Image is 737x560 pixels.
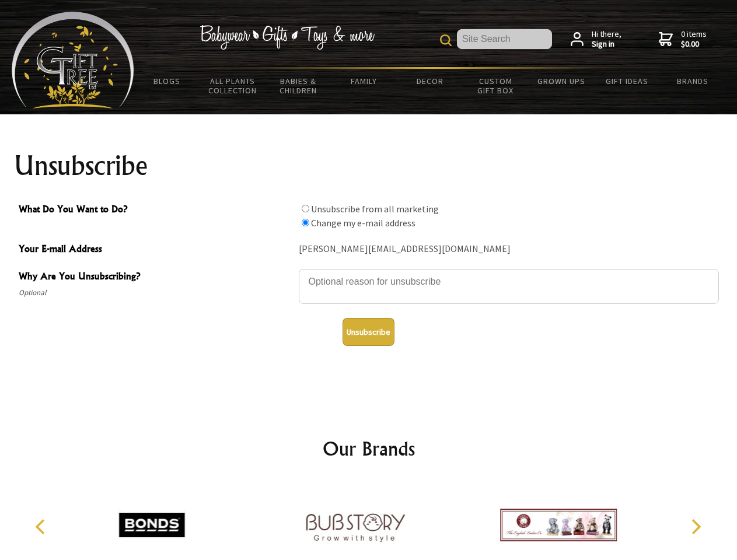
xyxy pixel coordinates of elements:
strong: Sign in [592,39,621,50]
button: Unsubscribe [343,318,394,346]
a: Babies & Children [266,69,331,103]
h1: Unsubscribe [14,152,724,180]
a: Brands [660,69,726,93]
img: Babywear - Gifts - Toys & more [200,25,375,50]
img: product search [440,34,452,46]
a: Family [331,69,397,93]
button: Next [683,514,708,540]
span: Your E-mail Address [19,242,293,258]
input: What Do You Want to Do? [302,205,309,212]
button: Previous [29,514,55,540]
span: 0 items [681,29,707,50]
strong: $0.00 [681,39,707,50]
label: Unsubscribe from all marketing [311,203,439,215]
input: Site Search [457,29,552,49]
a: Decor [397,69,463,93]
a: 0 items$0.00 [659,29,707,50]
a: Grown Ups [528,69,594,93]
img: Babyware - Gifts - Toys and more... [12,12,134,108]
span: Hi there, [592,29,621,50]
div: [PERSON_NAME][EMAIL_ADDRESS][DOMAIN_NAME] [299,240,719,258]
span: Why Are You Unsubscribing? [19,269,293,286]
span: Optional [19,286,293,300]
textarea: Why Are You Unsubscribing? [299,269,719,304]
span: What Do You Want to Do? [19,202,293,219]
a: Custom Gift Box [463,69,529,103]
a: BLOGS [134,69,200,93]
a: All Plants Collection [200,69,266,103]
label: Change my e-mail address [311,217,415,229]
a: Hi there,Sign in [571,29,621,50]
input: What Do You Want to Do? [302,219,309,226]
a: Gift Ideas [594,69,660,93]
h2: Our Brands [23,435,714,463]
